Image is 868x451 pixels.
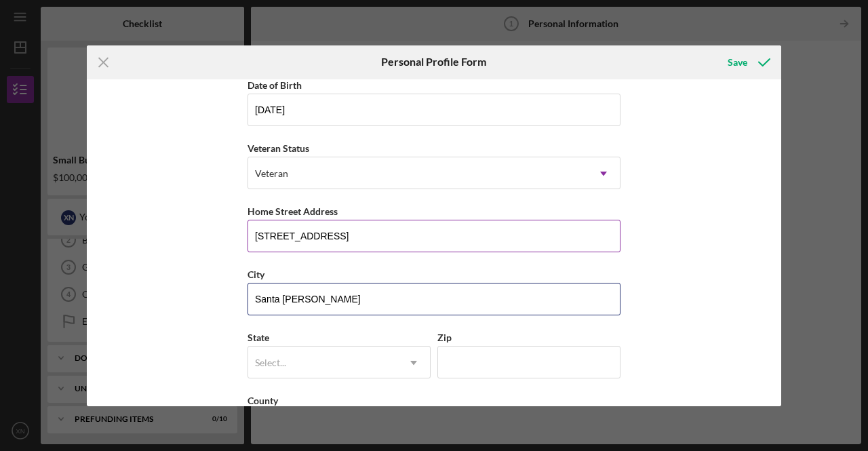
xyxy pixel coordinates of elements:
div: Save [728,49,747,76]
label: Date of Birth [248,79,302,91]
label: Zip [437,332,452,343]
h6: Personal Profile Form [381,56,486,68]
button: Save [714,49,781,76]
label: City [248,269,264,280]
label: Home Street Address [248,205,338,217]
label: County [248,395,278,406]
div: Veteran [255,168,288,179]
div: Select... [255,357,286,368]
